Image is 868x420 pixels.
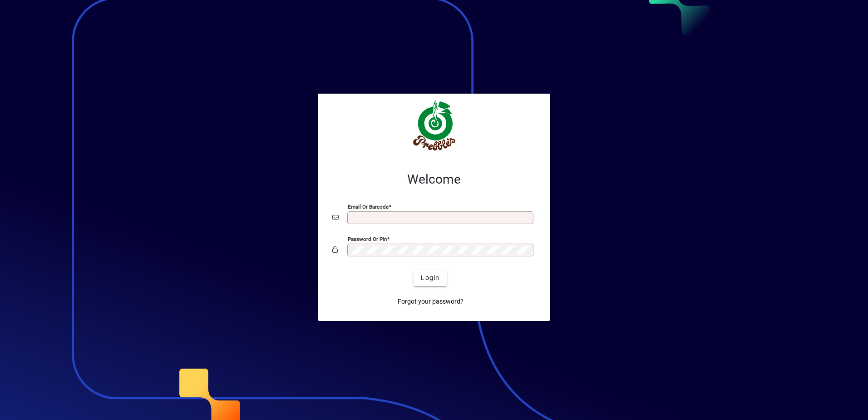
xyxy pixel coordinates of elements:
button: Login [414,270,447,286]
span: Forgot your password? [398,297,464,306]
h2: Welcome [332,172,536,187]
mat-label: Email or Barcode [348,203,389,210]
mat-label: Password or Pin [348,235,387,242]
span: Login [421,273,439,283]
a: Forgot your password? [394,294,467,310]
